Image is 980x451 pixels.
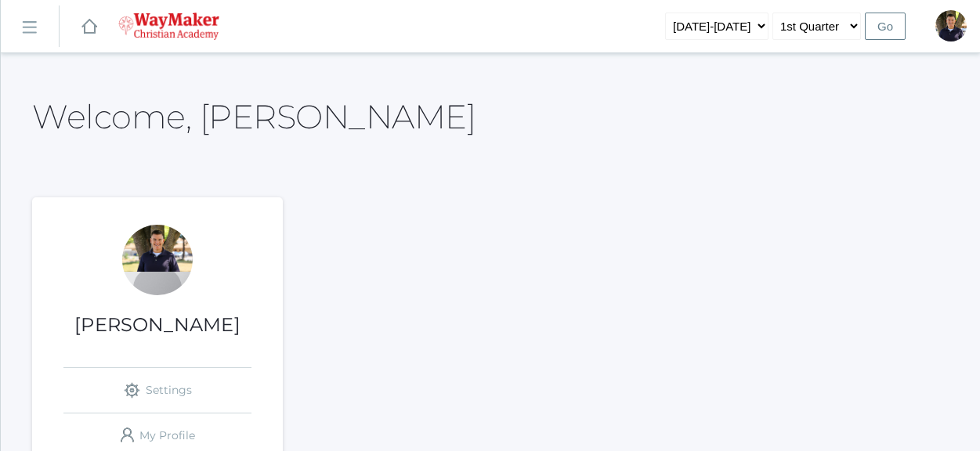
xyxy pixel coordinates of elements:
[935,10,967,41] div: Richard Lepage
[32,99,476,135] h2: Welcome, [PERSON_NAME]
[122,225,193,295] div: Richard Lepage
[865,13,906,40] input: Go
[118,13,219,40] img: waymaker-logo-stack-white-1602f2b1af18da31a5905e9982d058868370996dac5278e84edea6dabf9a3315.png
[63,368,251,413] a: Settings
[32,315,283,335] h1: [PERSON_NAME]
